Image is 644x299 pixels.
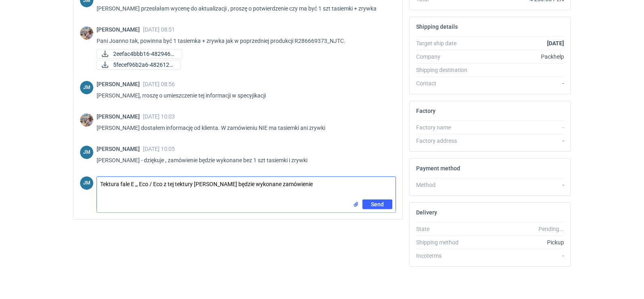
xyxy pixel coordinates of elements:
a: 5fecef96b2a6-4826122... [97,60,181,70]
span: [DATE] 10:05 [143,146,175,152]
p: [PERSON_NAME] - dziękuje , zamówienie będzie wykonane bez 1 szt tasiemki i zrywki [97,155,389,165]
button: Send [362,199,392,209]
div: Contact [416,79,475,87]
div: 5fecef96b2a6-482612267_972617864544268_2342511954579855067_n.jpg [97,60,177,70]
div: Joanna Myślak [80,146,93,159]
div: Joanna Myślak [80,81,93,94]
span: 2eefac4bbb16-4829460... [113,49,175,58]
div: - [475,123,564,131]
div: - [475,181,564,189]
span: [PERSON_NAME] [97,146,143,152]
span: [DATE] 08:56 [143,81,175,87]
div: Factory address [416,137,475,145]
span: [DATE] 10:03 [143,113,175,120]
img: Michał Palasek [80,26,93,40]
div: Factory name [416,123,475,131]
div: Method [416,181,475,189]
h2: Factory [416,108,436,114]
div: - [475,252,564,260]
p: [PERSON_NAME] dostałem informację od klienta. W zamówieniu NIE ma tasiemki ani zrywki [97,123,389,133]
textarea: Tektura fale E ,, Eco / Eco z tej tektury [PERSON_NAME] będzie wykonane zamówienie [97,177,396,199]
h2: Delivery [416,209,437,216]
span: Send [371,201,384,207]
span: [PERSON_NAME] [97,26,143,33]
div: - [475,79,564,87]
div: Shipping destination [416,66,475,74]
div: Packhelp [475,53,564,61]
a: 2eefac4bbb16-4829460... [97,49,182,59]
div: Pickup [475,238,564,246]
h2: Shipping details [416,23,458,30]
div: Joanna Myślak [80,176,93,190]
img: Michał Palasek [80,113,93,127]
h2: Payment method [416,165,460,172]
div: - [475,137,564,145]
div: Company [416,53,475,61]
span: [DATE] 08:51 [143,26,175,33]
div: State [416,225,475,233]
div: Incoterms [416,252,475,260]
strong: [DATE] [547,40,564,47]
div: Shipping method [416,238,475,246]
div: 2eefac4bbb16-482946090_1723766311851202_6503291087810335053_n.jpg [97,49,177,59]
div: Target ship date [416,39,475,47]
figcaption: JM [80,176,93,190]
p: [PERSON_NAME] przesłałam wycenę do aktualizacji , proszę o potwierdzenie czy ma być 1 szt tasiemk... [97,4,389,13]
figcaption: JM [80,146,93,159]
figcaption: JM [80,81,93,94]
p: [PERSON_NAME], rroszę o umieszczenie tej informacji w specyjikacji [97,91,389,100]
span: [PERSON_NAME] [97,81,143,87]
em: Pending... [539,226,564,232]
span: [PERSON_NAME] [97,113,143,120]
p: Pani Joanno tak, powinna być 1 tasiemka + zrywka jak w poprzedniej produkcji R286669373_NJTC. [97,36,389,46]
span: 5fecef96b2a6-4826122... [113,60,174,69]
